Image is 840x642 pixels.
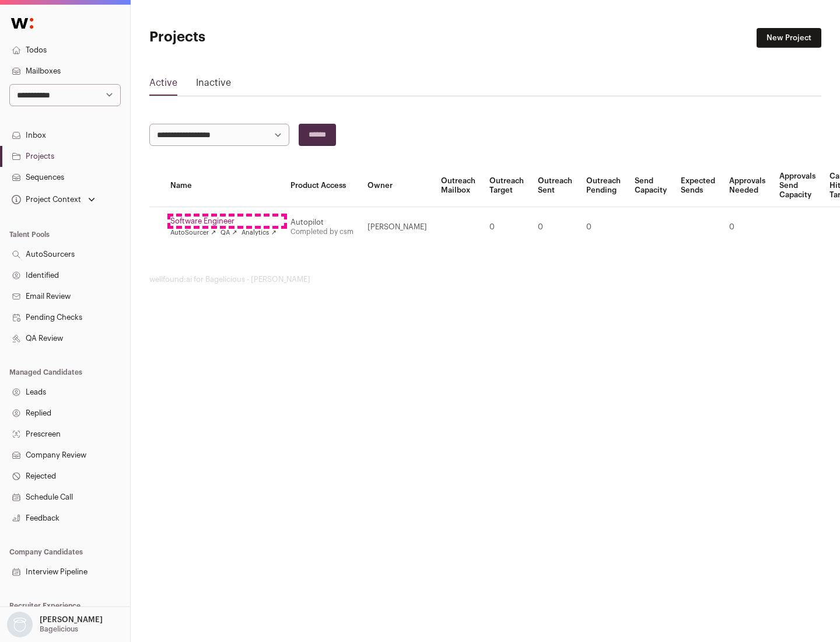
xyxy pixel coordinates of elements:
[772,165,822,207] th: Approvals Send Capacity
[290,218,353,227] div: Autopilot
[5,612,105,637] button: Open dropdown
[579,165,628,207] th: Outreach Pending
[283,165,360,207] th: Product Access
[163,165,283,207] th: Name
[674,165,722,207] th: Expected Sends
[757,28,821,48] a: New Project
[360,207,434,247] td: [PERSON_NAME]
[9,195,81,204] div: Project Context
[360,165,434,207] th: Owner
[40,615,103,624] p: [PERSON_NAME]
[149,28,373,47] h1: Projects
[220,228,237,238] a: QA ↗
[579,207,628,247] td: 0
[5,12,40,35] img: Wellfound
[434,165,482,207] th: Outreach Mailbox
[482,207,531,247] td: 0
[290,228,353,235] a: Completed by csm
[9,191,97,208] button: Open dropdown
[531,207,579,247] td: 0
[149,76,177,95] a: Active
[482,165,531,207] th: Outreach Target
[170,217,276,226] a: Software Engineer
[170,228,216,238] a: AutoSourcer ↗
[531,165,579,207] th: Outreach Sent
[7,612,33,637] img: nopic.png
[722,165,772,207] th: Approvals Needed
[40,624,78,634] p: Bagelicious
[149,275,821,284] footer: wellfound:ai for Bagelicious - [PERSON_NAME]
[196,76,231,95] a: Inactive
[628,165,674,207] th: Send Capacity
[242,228,276,238] a: Analytics ↗
[722,207,772,247] td: 0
